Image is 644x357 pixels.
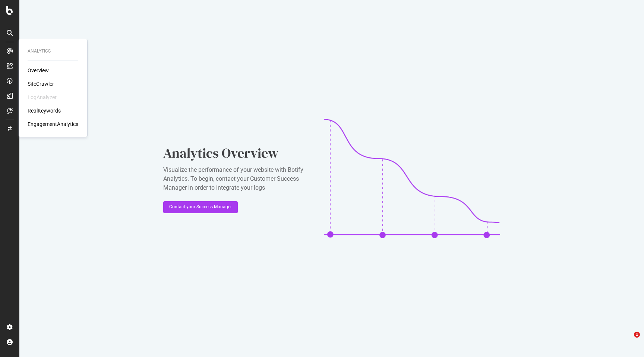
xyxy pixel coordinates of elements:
[28,107,61,114] a: RealKeywords
[163,165,312,192] div: Visualize the performance of your website with Botify Analytics. To begin, contact your Customer ...
[163,144,312,162] div: Analytics Overview
[28,94,57,101] div: LogAnalyzer
[169,204,232,210] div: Contact your Success Manager
[634,332,640,338] span: 1
[28,80,54,88] a: SiteCrawler
[28,120,78,128] a: EngagementAnalytics
[28,48,78,54] div: Analytics
[28,67,49,74] a: Overview
[619,332,637,350] iframe: Intercom live chat
[163,201,238,213] button: Contact your Success Manager
[324,119,500,238] img: CaL_T18e.png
